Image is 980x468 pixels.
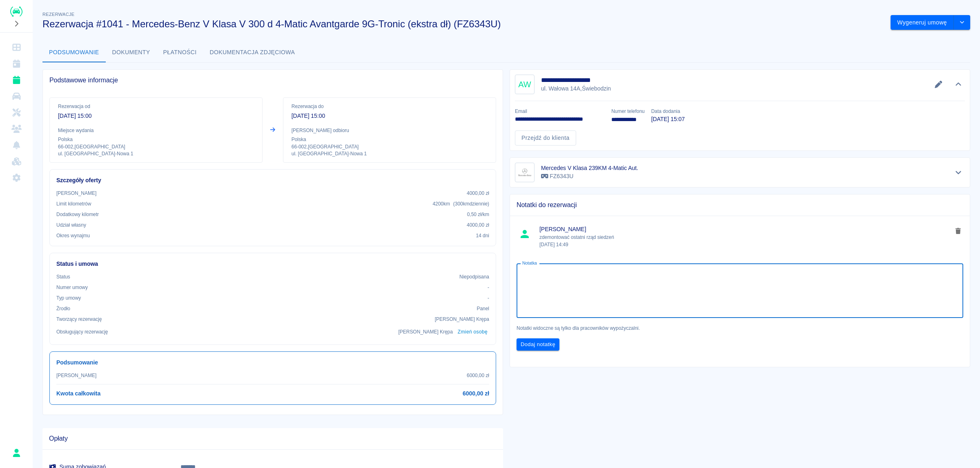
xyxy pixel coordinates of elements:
[3,137,29,153] a: Powiadomienia
[3,55,29,72] a: Kalendarz
[467,190,489,197] p: 4000,00 zł
[56,305,70,312] p: Żrodło
[42,43,106,62] button: Podsumowanie
[467,221,489,229] p: 4000,00 zł
[56,260,489,268] h6: Status i umowa
[515,108,605,115] p: Email
[541,172,638,181] p: FZ6343U
[456,326,489,338] button: Zmień osobę
[292,127,488,134] p: [PERSON_NAME] odbioru
[58,136,254,143] p: Polska
[476,232,489,239] p: 14 dni
[541,84,612,93] p: ul. Wałowa 14A , Świebodzin
[56,284,88,291] p: Numer umowy
[3,153,29,170] a: Widget WWW
[56,176,489,185] h6: Szczegóły oferty
[459,273,489,280] p: Niepodpisana
[611,108,644,115] p: Numer telefonu
[203,43,302,62] button: Dokumentacja zdjęciowa
[3,170,29,186] a: Ustawienia
[56,328,108,336] p: Obsługujący rezerwację
[517,201,963,209] span: Notatki do rezerwacji
[522,260,537,266] label: Notatka
[56,316,102,323] p: Tworzący rezerwację
[539,241,952,248] p: [DATE] 14:49
[453,201,489,207] span: ( 300 km dziennie )
[467,372,489,379] p: 6000,00 zł
[292,150,488,157] p: ul. [GEOGRAPHIC_DATA]-Nowa 1
[3,104,29,121] a: Serwisy
[56,372,96,379] p: [PERSON_NAME]
[56,200,91,208] p: Limit kilometrów
[651,108,685,115] p: Data dodania
[56,221,86,229] p: Udział własny
[954,15,970,30] button: drop-down
[432,200,489,208] p: 4200 km
[58,143,254,150] p: 66-002 , [GEOGRAPHIC_DATA]
[10,18,22,29] button: Rozwiń nawigację
[56,389,100,398] h6: Kwota całkowita
[56,211,99,218] p: Dodatkowy kilometr
[292,136,488,143] p: Polska
[517,325,963,332] p: Notatki widoczne są tylko dla pracowników wypożyczalni.
[3,39,29,55] a: Dashboard
[541,164,638,172] h6: Mercedes V Klasa 239KM 4-Matic Aut.
[517,338,559,351] button: Dodaj notatkę
[49,435,497,443] span: Opłaty
[58,127,254,134] p: Miejsce wydania
[3,88,29,104] a: Flota
[952,167,965,178] button: Pokaż szczegóły
[292,143,488,150] p: 66-002 , [GEOGRAPHIC_DATA]
[477,305,490,312] p: Panel
[3,72,29,88] a: Rezerwacje
[399,328,453,336] p: [PERSON_NAME] Krępa
[56,294,81,302] p: Typ umowy
[8,444,25,461] button: Rafał Krępa
[10,7,22,17] img: Renthelp
[932,79,945,90] button: Edytuj dane
[42,12,74,17] span: Rezerwacje
[488,294,489,302] p: -
[467,211,489,218] p: 0,50 zł /km
[539,234,952,248] p: zdemontować ostatni rząd siedzeń
[891,15,954,30] button: Wygeneruj umowę
[292,112,488,120] p: [DATE] 15:00
[952,226,964,236] button: delete note
[515,130,576,146] a: Przejdź do klienta
[435,316,489,323] p: [PERSON_NAME] Krępa
[56,232,90,239] p: Okres wynajmu
[56,358,489,367] h6: Podsumowanie
[651,115,685,124] p: [DATE] 15:07
[952,79,965,90] button: Ukryj szczegóły
[56,190,96,197] p: [PERSON_NAME]
[3,121,29,137] a: Klienci
[539,225,952,234] span: [PERSON_NAME]
[58,150,254,157] p: ul. [GEOGRAPHIC_DATA]-Nowa 1
[42,18,884,30] h3: Rezerwacja #1041 - Mercedes-Benz V Klasa V 300 d 4-Matic Avantgarde 9G-Tronic (ekstra dł) (FZ6343U)
[56,273,70,280] p: Status
[488,284,489,291] p: -
[58,112,254,120] p: [DATE] 15:00
[292,103,488,110] p: Rezerwacja do
[463,389,489,398] h6: 6000,00 zł
[517,164,533,181] img: Image
[515,75,535,94] div: AW
[157,43,203,62] button: Płatności
[106,43,157,62] button: Dokumenty
[58,103,254,110] p: Rezerwacja od
[49,76,496,84] span: Podstawowe informacje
